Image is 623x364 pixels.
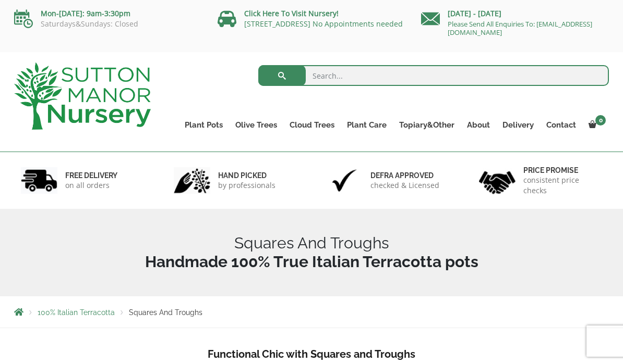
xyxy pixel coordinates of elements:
a: Topiary&Other [393,118,461,132]
h6: Defra approved [370,171,439,180]
a: 0 [582,118,609,132]
h1: Squares And Troughs [14,234,609,271]
a: Cloud Trees [283,118,341,132]
img: 3.jpg [326,167,363,194]
img: 4.jpg [479,165,516,196]
a: Please Send All Enquiries To: [EMAIL_ADDRESS][DOMAIN_NAME] [448,19,592,37]
a: [STREET_ADDRESS] No Appointments needed [244,19,403,29]
a: Click Here To Visit Nursery! [244,8,339,18]
img: 1.jpg [21,167,57,194]
a: Delivery [496,118,540,132]
h6: Price promise [523,166,603,175]
a: Olive Trees [229,118,283,132]
h6: FREE DELIVERY [65,171,117,180]
nav: Breadcrumbs [14,308,609,316]
a: 100% Italian Terracotta [38,308,115,317]
p: consistent price checks [523,175,603,196]
p: Saturdays&Sundays: Closed [14,20,202,28]
a: Contact [540,118,582,132]
p: on all orders [65,180,117,191]
span: Squares And Troughs [129,308,202,317]
img: logo [14,62,151,130]
p: by professionals [218,180,275,191]
p: Mon-[DATE]: 9am-3:30pm [14,7,202,20]
h6: hand picked [218,171,275,180]
input: Search... [258,65,609,86]
a: Plant Care [341,118,393,132]
a: About [461,118,496,132]
b: Functional Chic with Squares and Troughs [208,348,415,360]
p: [DATE] - [DATE] [421,7,609,20]
a: Plant Pots [178,118,229,132]
p: checked & Licensed [370,180,439,191]
img: 2.jpg [174,167,210,194]
span: 0 [595,115,606,125]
